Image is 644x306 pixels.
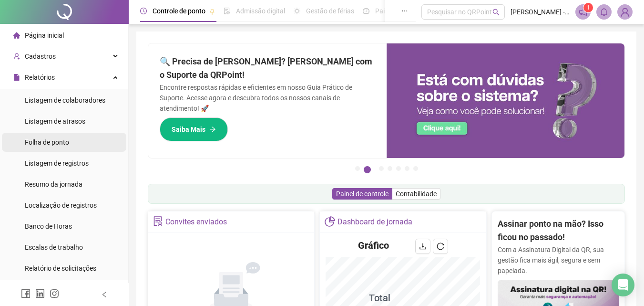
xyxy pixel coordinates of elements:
[325,216,335,226] span: pie-chart
[364,166,371,173] button: 2
[306,7,354,15] span: Gestão de férias
[337,214,412,230] div: Dashboard de jornada
[375,7,412,15] span: Painel do DP
[13,32,20,39] span: home
[419,243,427,250] span: download
[405,166,409,171] button: 6
[579,8,587,16] span: notification
[388,166,392,171] button: 4
[224,8,230,14] span: file-done
[160,55,375,82] h2: 🔍 Precisa de [PERSON_NAME]? [PERSON_NAME] com o Suporte da QRPoint!
[21,289,31,298] span: facebook
[336,190,388,198] span: Painel de controle
[25,180,82,188] span: Resumo da jornada
[25,159,89,167] span: Listagem de registros
[618,5,632,19] img: 5500
[140,8,147,14] span: clock-circle
[498,217,619,244] h2: Assinar ponto na mão? Isso ficou no passado!
[587,4,590,11] span: 1
[355,166,360,171] button: 1
[35,289,45,298] span: linkedin
[498,244,619,276] p: Com a Assinatura Digital da QR, sua gestão fica mais ágil, segura e sem papelada.
[600,8,608,16] span: bell
[25,201,97,209] span: Localização de registros
[25,117,85,125] span: Listagem de atrasos
[358,239,389,252] h4: Gráfico
[413,166,418,171] button: 7
[153,216,163,226] span: solution
[153,7,205,15] span: Controle de ponto
[101,291,108,298] span: left
[13,53,20,60] span: user-add
[209,126,216,133] span: arrow-right
[387,43,625,158] img: banner%2F0cf4e1f0-cb71-40ef-aa93-44bd3d4ee559.png
[25,53,56,60] span: Cadastros
[160,82,375,114] p: Encontre respostas rápidas e eficientes em nosso Guia Prático de Suporte. Acesse agora e descubra...
[13,74,20,81] span: file
[396,190,437,198] span: Contabilidade
[172,124,205,135] span: Saiba Mais
[401,8,408,14] span: ellipsis
[236,7,285,15] span: Admissão digital
[25,32,64,39] span: Página inicial
[379,166,384,171] button: 3
[165,214,227,230] div: Convites enviados
[209,9,215,14] span: pushpin
[583,3,593,12] sup: 1
[396,166,401,171] button: 5
[492,9,500,16] span: search
[612,274,634,296] div: Open Intercom Messenger
[25,222,72,230] span: Banco de Horas
[160,117,228,141] button: Saiba Mais
[25,264,96,272] span: Relatório de solicitações
[25,138,69,146] span: Folha de ponto
[363,8,369,14] span: dashboard
[511,7,570,17] span: [PERSON_NAME] - Fitness Exclusive
[294,8,300,14] span: sun
[25,243,83,251] span: Escalas de trabalho
[25,96,105,104] span: Listagem de colaboradores
[25,74,55,81] span: Relatórios
[437,243,444,250] span: reload
[50,289,59,298] span: instagram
